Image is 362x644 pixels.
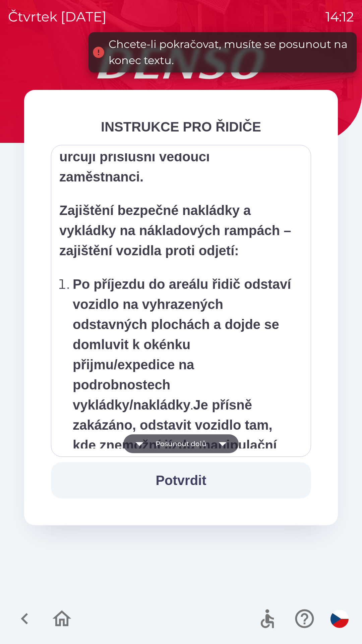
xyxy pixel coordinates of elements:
[325,7,354,27] p: 14:12
[51,117,311,137] div: INSTRUKCE PRO ŘIDIČE
[73,274,293,536] p: . Řidič je povinen při nájezdu na rampu / odjezdu z rampy dbát instrukcí od zaměstnanců skladu.
[73,277,291,412] strong: Po příjezdu do areálu řidič odstaví vozidlo na vyhrazených odstavných plochách a dojde se domluvi...
[109,36,350,68] div: Chcete-li pokračovat, musíte se posunout na konec textu.
[123,434,239,453] button: Posunout dolů
[59,129,275,184] strong: Pořadí aut při nakládce i vykládce určují příslušní vedoucí zaměstnanci.
[330,610,349,628] img: cs flag
[59,203,291,258] strong: Zajištění bezpečné nakládky a vykládky na nákladových rampách – zajištění vozidla proti odjetí:
[51,462,311,498] button: Potvrdit
[24,47,338,79] img: Logo
[8,7,107,27] p: čtvrtek [DATE]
